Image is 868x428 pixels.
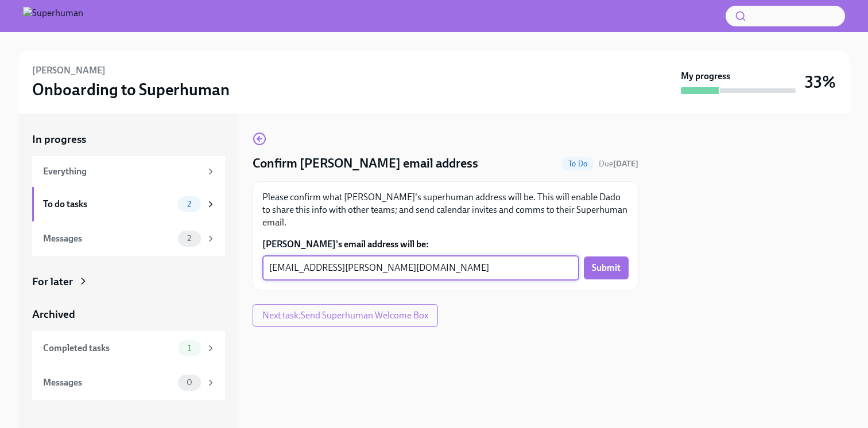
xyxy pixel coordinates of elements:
h6: [PERSON_NAME] [32,64,106,77]
a: Messages2 [32,221,225,256]
span: Next task : Send Superhuman Welcome Box [262,310,428,321]
span: 2 [180,234,198,243]
span: Submit [592,262,621,274]
div: Messages [43,232,173,245]
div: For later [32,274,73,289]
div: Messages [43,376,173,389]
div: Everything [43,165,201,178]
button: Submit [584,256,629,279]
a: For later [32,274,225,289]
textarea: [EMAIL_ADDRESS][PERSON_NAME][DOMAIN_NAME] [269,261,572,275]
h3: Onboarding to Superhuman [32,79,230,100]
a: Archived [32,307,225,322]
a: In progress [32,132,225,147]
strong: [DATE] [613,159,638,169]
p: Please confirm what [PERSON_NAME]'s superhuman address will be. This will enable Dado to share th... [262,191,629,229]
a: Completed tasks1 [32,331,225,365]
span: August 26th, 2025 08:00 [599,158,638,169]
h3: 33% [805,72,836,92]
a: Messages0 [32,365,225,400]
button: Next task:Send Superhuman Welcome Box [253,304,438,327]
span: Due [599,159,638,169]
span: To Do [561,159,594,168]
a: Everything [32,156,225,187]
strong: My progress [681,70,730,83]
label: [PERSON_NAME]'s email address will be: [262,238,629,251]
div: Completed tasks [43,342,173,355]
span: 0 [180,378,199,387]
h4: Confirm [PERSON_NAME] email address [253,155,478,172]
span: 1 [181,344,198,352]
a: To do tasks2 [32,187,225,221]
img: Superhuman [23,7,83,25]
span: 2 [180,200,198,208]
div: To do tasks [43,198,173,211]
